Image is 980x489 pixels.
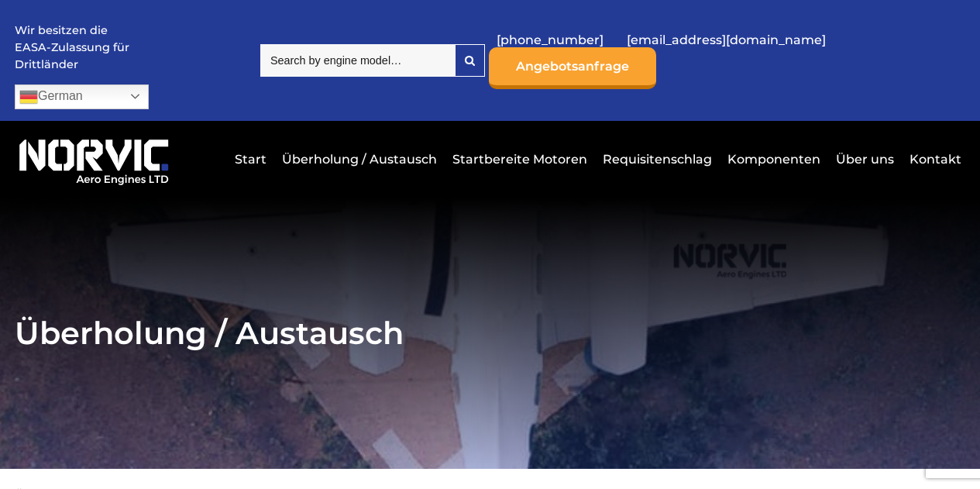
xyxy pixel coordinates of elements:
[832,140,898,178] a: Über uns
[489,21,611,59] a: [PHONE_NUMBER]
[15,133,174,186] img: Norvic Aero Engines-Logo
[724,140,824,178] a: Komponenten
[489,47,656,89] a: Angebotsanfrage
[449,140,591,178] a: Startbereite Motoren
[15,22,131,73] p: Wir besitzen die EASA-Zulassung für Drittländer
[19,88,38,106] img: de
[15,84,149,109] a: German
[278,140,441,178] a: Überholung / Austausch
[15,314,965,352] h2: Überholung / Austausch
[906,140,961,178] a: Kontakt
[260,44,455,77] input: Search by engine model…
[599,140,716,178] a: Requisitenschlag
[231,140,270,178] a: Start
[619,21,834,59] a: [EMAIL_ADDRESS][DOMAIN_NAME]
